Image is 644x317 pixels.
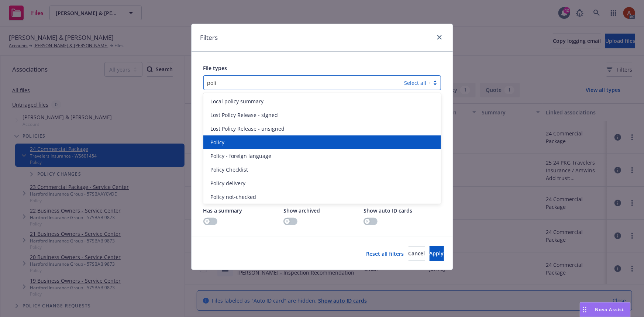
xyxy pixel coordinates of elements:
span: Local policy summary [211,97,264,105]
a: close [435,33,444,42]
button: Apply [430,246,444,261]
span: Show auto ID cards [364,207,412,214]
span: Lost Policy Release - signed [211,111,278,119]
span: Has a summary [203,207,242,214]
a: Reset all filters [366,250,404,258]
span: Cancel [409,250,425,257]
span: Policy - foreign language [211,152,272,160]
div: Drag to move [580,303,589,317]
span: Nova Assist [595,306,624,313]
span: Policy delivery [211,179,246,187]
button: Nova Assist [580,302,631,317]
h1: Filters [200,33,218,42]
span: File types [203,65,227,72]
button: Cancel [409,246,425,261]
span: Lost Policy Release - unsigned [211,125,285,132]
a: Select all [404,79,427,86]
span: Policy [211,138,225,146]
span: Show archived [283,207,320,214]
span: Policy not-checked [211,193,256,201]
span: Apply [430,250,444,257]
span: Policy Checklist [211,166,248,173]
